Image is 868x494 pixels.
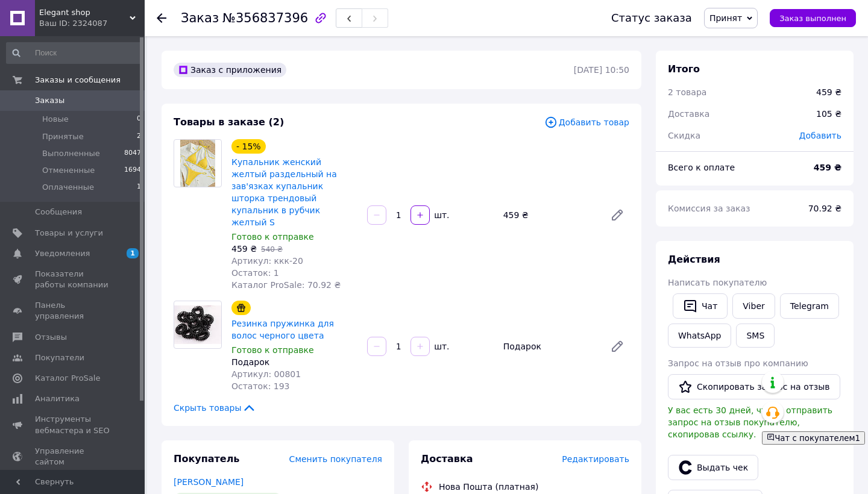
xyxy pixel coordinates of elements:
[668,109,709,119] span: Доставка
[42,165,95,176] span: Отмененные
[231,280,341,290] span: Каталог ProSale: 70.92 ₴
[231,139,266,154] div: - 15%
[668,131,700,140] span: Скидка
[174,453,239,464] span: Покупатель
[668,254,720,265] span: Действия
[668,87,706,97] span: 2 товара
[762,431,865,445] button: Чат с покупателем1
[35,207,82,217] span: Сообщения
[808,204,841,213] span: 70.92 ₴
[231,381,290,391] span: Остаток: 193
[732,293,775,319] a: Viber
[174,305,221,345] img: Резинка пружинка для волос черного цвета
[231,244,257,254] span: 459 ₴
[498,338,600,355] div: Подарок
[231,268,279,278] span: Остаток: 1
[668,405,832,439] span: У вас есть 30 дней, чтобы отправить запрос на отзыв покупателю, скопировав ссылку.
[174,477,244,487] a: [PERSON_NAME]
[180,140,215,187] img: Купальник женский желтый раздельный на зав'язках купальник шторка трендовый купальник в рубчик же...
[231,345,314,355] span: Готово к отправке
[157,12,166,24] div: Вернуться назад
[35,300,112,322] span: Панель управления
[42,131,84,142] span: Принятые
[35,352,84,363] span: Покупатели
[289,454,382,464] span: Сменить покупателя
[799,131,841,140] span: Добавить
[127,248,139,258] span: 1
[35,228,103,239] span: Товары и услуги
[35,95,64,106] span: Заказы
[780,293,839,319] a: Telegram
[231,157,337,227] a: Купальник женский желтый раздельный на зав'язках купальник шторка трендовый купальник в рубчик же...
[574,65,629,75] time: [DATE] 10:50
[35,446,112,467] span: Управление сайтом
[668,358,808,368] span: Запрос на отзыв про компанию
[174,63,286,77] div: Заказ с приложения
[605,334,629,358] a: Редактировать
[779,14,846,23] span: Заказ выполнен
[174,402,256,414] span: Скрыть товары
[855,434,860,443] span: 1
[562,454,629,464] span: Редактировать
[736,324,775,348] button: SMS
[431,209,450,221] div: шт.
[544,116,629,129] span: Добавить товар
[668,374,840,399] button: Скопировать запрос на отзыв
[35,248,90,259] span: Уведомления
[816,86,841,98] div: 459 ₴
[137,182,141,193] span: 1
[673,293,728,319] button: Чат
[42,148,100,159] span: Выполненные
[35,75,121,86] span: Заказы и сообщения
[222,11,308,25] span: №356837396
[611,12,692,24] div: Статус заказа
[261,245,283,254] span: 540 ₴
[668,163,735,172] span: Всего к оплате
[124,165,141,176] span: 1694
[137,114,141,125] span: 0
[39,7,130,18] span: Elegant shop
[174,116,284,128] span: Товары в заказе (2)
[668,278,767,287] span: Написать покупателю
[498,207,600,224] div: 459 ₴
[35,393,80,404] span: Аналитика
[35,373,100,384] span: Каталог ProSale
[35,414,112,436] span: Инструменты вебмастера и SEO
[231,232,314,242] span: Готово к отправке
[668,204,750,213] span: Комиссия за заказ
[231,369,301,379] span: Артикул: 00801
[35,332,67,343] span: Отзывы
[6,42,142,64] input: Поиск
[668,63,700,75] span: Итого
[42,114,69,125] span: Новые
[814,163,841,172] b: 459 ₴
[181,11,219,25] span: Заказ
[605,203,629,227] a: Редактировать
[39,18,145,29] div: Ваш ID: 2324087
[35,269,112,290] span: Показатели работы компании
[809,101,849,127] div: 105 ₴
[231,256,303,266] span: Артикул: ккк-20
[137,131,141,142] span: 2
[668,455,758,480] button: Выдать чек
[42,182,94,193] span: Оплаченные
[231,319,334,340] a: Резинка пружинка для волос черного цвета
[431,340,450,352] div: шт.
[709,13,742,23] span: Принят
[124,148,141,159] span: 8047
[668,324,731,348] a: WhatsApp
[770,9,856,27] button: Заказ выполнен
[436,481,541,493] div: Нова Пошта (платная)
[231,356,357,368] div: Подарок
[421,453,473,464] span: Доставка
